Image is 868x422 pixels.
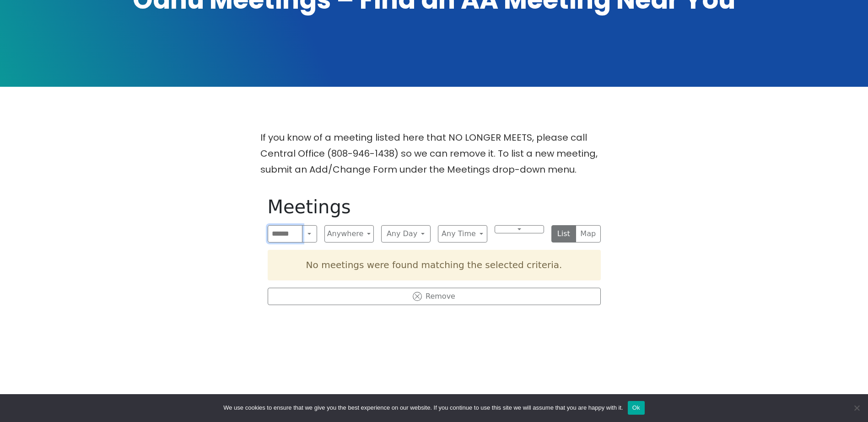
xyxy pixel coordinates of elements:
[628,401,645,415] button: Ok
[551,225,577,243] button: List
[576,225,601,243] button: Map
[268,288,601,305] button: Remove
[268,196,601,218] h1: Meetings
[438,225,487,243] button: Any Time
[268,225,303,243] input: Search
[324,225,374,243] button: Anywhere
[852,403,861,412] span: No
[268,250,601,280] div: No meetings were found matching the selected criteria.
[260,130,608,178] p: If you know of a meeting listed here that NO LONGER MEETS, please call Central Office (808-946-14...
[302,225,317,243] button: Search
[381,225,431,243] button: Any Day
[223,403,623,412] span: We use cookies to ensure that we give you the best experience on our website. If you continue to ...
